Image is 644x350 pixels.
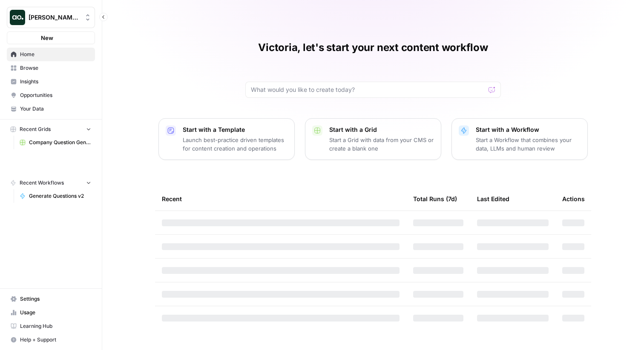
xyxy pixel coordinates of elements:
[258,41,488,54] h1: Victoria, let's start your next content workflow
[20,64,91,72] span: Browse
[7,88,95,102] a: Opportunities
[7,102,95,116] a: Your Data
[20,295,91,303] span: Settings
[7,176,95,189] button: Recent Workflows
[476,136,581,153] p: Start a Workflow that combines your data, LLMs and human review
[20,91,91,99] span: Opportunities
[158,118,295,160] button: Start with a TemplateLaunch best-practice driven templates for content creation and operations
[305,118,441,160] button: Start with a GridStart a Grid with data from your CMS or create a blank one
[10,10,25,25] img: Dillon Test Logo
[451,118,588,160] button: Start with a WorkflowStart a Workflow that combines your data, LLMs and human review
[20,125,51,133] span: Recent Grids
[20,105,91,113] span: Your Data
[16,189,95,203] a: Generate Questions v2
[562,187,585,211] div: Actions
[20,51,91,58] span: Home
[20,336,91,344] span: Help + Support
[7,292,95,306] a: Settings
[20,78,91,85] span: Insights
[477,187,509,211] div: Last Edited
[183,125,287,134] p: Start with a Template
[29,139,91,146] span: Company Question Generation
[7,31,95,44] button: New
[7,333,95,347] button: Help + Support
[7,7,95,28] button: Workspace: Dillon Test
[329,125,434,134] p: Start with a Grid
[7,48,95,61] a: Home
[20,322,91,330] span: Learning Hub
[16,136,95,149] a: Company Question Generation
[7,123,95,136] button: Recent Grids
[476,125,581,134] p: Start with a Workflow
[162,187,400,211] div: Recent
[41,34,53,42] span: New
[413,187,457,211] div: Total Runs (7d)
[329,136,434,153] p: Start a Grid with data from your CMS or create a blank one
[29,192,91,200] span: Generate Questions v2
[20,309,91,316] span: Usage
[7,61,95,75] a: Browse
[251,85,485,94] input: What would you like to create today?
[29,13,80,22] span: [PERSON_NAME] Test
[7,306,95,319] a: Usage
[183,136,287,153] p: Launch best-practice driven templates for content creation and operations
[7,319,95,333] a: Learning Hub
[20,179,64,187] span: Recent Workflows
[7,75,95,88] a: Insights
